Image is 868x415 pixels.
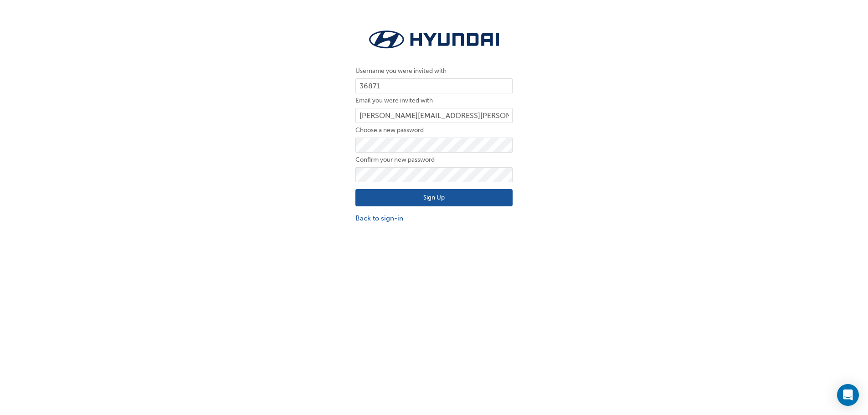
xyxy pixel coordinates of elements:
input: Username [355,78,513,94]
label: Email you were invited with [355,95,513,106]
label: Username you were invited with [355,66,513,77]
label: Confirm your new password [355,154,513,165]
label: Choose a new password [355,125,513,136]
button: Sign Up [355,189,513,206]
a: Back to sign-in [355,213,513,224]
img: Trak [355,27,513,52]
div: Open Intercom Messenger [837,384,859,406]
